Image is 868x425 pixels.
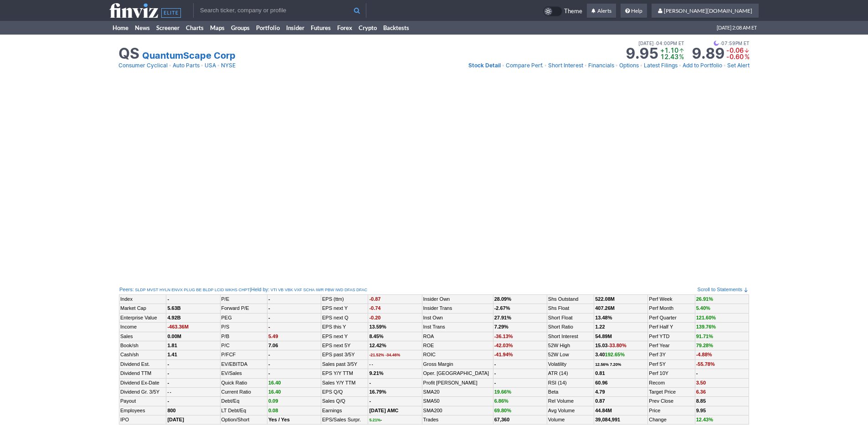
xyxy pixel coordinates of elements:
span: -4.88% [696,352,712,357]
span: [PERSON_NAME][DOMAIN_NAME] [664,7,752,14]
a: 1.22 [595,324,605,329]
a: Portfolio [253,21,283,35]
a: NYSE [221,61,236,70]
a: Groups [228,21,253,35]
td: Perf Week [648,295,695,304]
span: [DATE] 2:08 AM ET [717,21,757,35]
span: +1.10 [660,46,678,54]
td: Shs Float [547,304,594,313]
td: Debt/Eq [220,397,267,406]
b: 9.95 [696,408,706,413]
b: 60.96 [595,380,608,385]
td: Perf Quarter [648,313,695,322]
span: -33.80% [608,343,627,348]
a: IWD [335,287,344,293]
span: 192.65% [605,352,625,357]
span: 19.66% [494,389,511,395]
td: LT Debt/Eq [220,406,267,415]
b: - [268,361,270,367]
td: P/S [220,323,267,332]
span: [DATE] 04:00PM ET [638,39,684,47]
span: Latest Filings [644,62,678,69]
td: Perf 5Y [648,359,695,369]
a: [PERSON_NAME][DOMAIN_NAME] [652,4,759,18]
b: 28.09% [494,296,511,302]
b: - [696,370,698,376]
b: - [494,361,496,367]
td: Perf 10Y [648,369,695,378]
a: Financials [588,61,614,70]
td: Oper. [GEOGRAPHIC_DATA] [422,369,493,378]
td: Cash/sh [119,350,166,359]
b: 12.42% [369,343,386,348]
b: 5.63B [167,305,180,311]
a: Alerts [587,4,616,18]
small: 12.56% 7.20% [595,362,621,367]
span: Theme [564,6,582,16]
td: EV/EBITDA [220,359,267,369]
a: 3.50 [696,380,706,385]
b: - [167,380,169,385]
td: Perf YTD [648,332,695,341]
b: - [369,398,371,404]
a: SLDP [135,287,146,293]
td: EPS this Y [321,323,368,332]
input: Search ticker, company or profile [193,3,366,18]
b: 44.84M [595,408,612,413]
span: • [502,61,505,70]
td: Sales Q/Q [321,397,368,406]
td: Volatility [547,359,594,369]
span: -0.06 [726,46,744,54]
td: Book/sh [119,341,166,350]
b: 4.92B [167,315,180,320]
td: Perf Month [648,304,695,313]
td: Income [119,323,166,332]
a: Set Alert [727,61,750,70]
b: - [268,315,270,320]
h1: QS [118,46,139,61]
td: EPS Q/Q [321,387,368,396]
b: [DATE] AMC [369,408,398,413]
b: 4.79 [595,389,605,395]
a: 6.36 [696,389,706,395]
b: 0.00M [167,334,181,339]
a: Held by [251,287,268,292]
td: P/FCF [220,350,267,359]
a: Backtests [380,21,412,35]
td: Volume [547,415,594,425]
td: Dividend TTM [119,369,166,378]
a: Recom [649,380,665,385]
a: Short Ratio [548,324,573,329]
td: RSI (14) [547,378,594,387]
td: Inst Own [422,313,493,322]
span: 16.40 [268,380,281,385]
span: • [217,61,220,70]
td: Current Ratio [220,387,267,396]
td: Dividend Ex-Date [119,378,166,387]
small: - - [369,362,373,367]
span: • [584,61,587,70]
strong: 9.95 [626,46,658,61]
a: 13.48% [595,315,612,320]
a: Forex [334,21,355,35]
td: Perf 3Y [648,350,695,359]
a: VXF [294,287,302,293]
span: -55.78% [696,361,715,367]
b: - [167,361,169,367]
b: - [494,370,496,376]
a: 54.89M [595,334,612,339]
span: % [745,53,750,61]
span: 16.40 [268,389,281,395]
a: 5.21%- [369,417,382,422]
td: ROE [422,341,493,350]
td: Sales Y/Y TTM [321,378,368,387]
td: Sales [119,332,166,341]
td: P/C [220,341,267,350]
td: Perf Year [648,341,695,350]
b: 7.29% [494,324,508,329]
a: Maps [207,21,228,35]
b: [DATE] [167,417,184,422]
a: MVST [147,287,158,293]
td: Market Cap [119,304,166,313]
td: Insider Own [422,295,493,304]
